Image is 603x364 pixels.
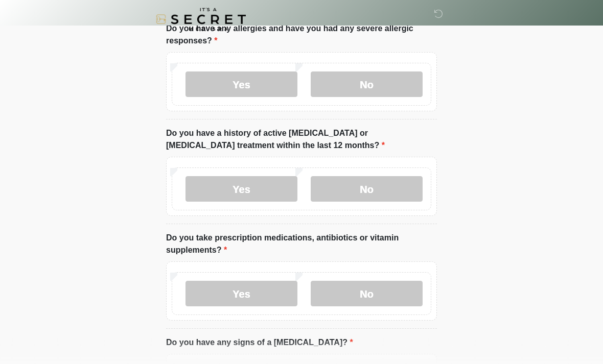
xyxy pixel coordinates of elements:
label: Do you have a history of active [MEDICAL_DATA] or [MEDICAL_DATA] treatment within the last 12 mon... [166,127,437,152]
label: Yes [185,71,297,97]
label: No [311,281,423,306]
label: Yes [185,281,297,306]
img: It's A Secret Med Spa Logo [156,8,246,31]
label: Do you have any signs of a [MEDICAL_DATA]? [166,336,353,349]
label: No [311,176,423,202]
label: Yes [185,176,297,202]
label: Do you take prescription medications, antibiotics or vitamin supplements? [166,232,437,256]
label: No [311,71,423,97]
